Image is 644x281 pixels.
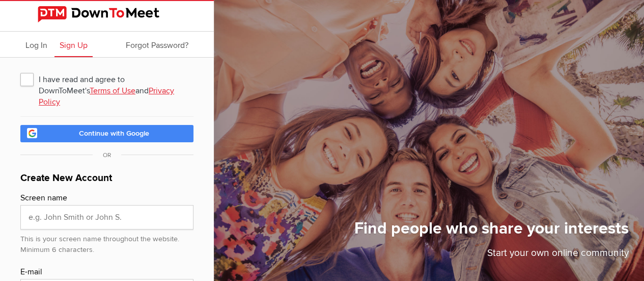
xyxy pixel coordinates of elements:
a: Sign Up [54,32,93,57]
a: Terms of Use [90,86,135,96]
span: Forgot Password? [126,40,188,50]
span: OR [93,151,121,159]
div: This is your screen name throughout the website. Minimum 6 characters. [20,229,193,256]
div: Screen name [20,192,193,205]
span: Log In [25,40,47,50]
img: DownToMeet [38,6,176,22]
span: I have read and agree to DownToMeet's and [20,70,193,88]
h1: Find people who share your interests [354,218,629,246]
a: Log In [20,32,52,57]
span: Sign Up [60,40,88,50]
h1: Create New Account [20,171,193,192]
div: E-mail [20,266,193,279]
input: e.g. John Smith or John S. [20,205,193,229]
a: Forgot Password? [121,32,193,57]
span: Continue with Google [79,129,149,138]
p: Start your own online community [354,246,629,266]
a: Continue with Google [20,125,193,142]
